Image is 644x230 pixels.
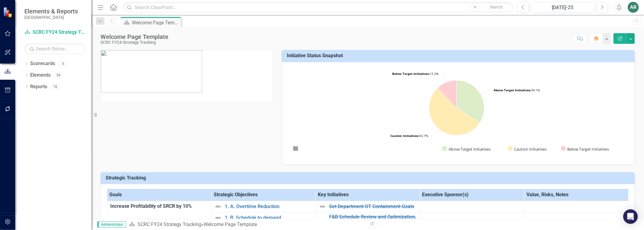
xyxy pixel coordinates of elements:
[481,3,512,12] button: Search
[533,4,593,11] div: [DATE]-25
[628,2,639,13] button: AR
[531,2,595,13] button: [DATE]-25
[24,29,85,36] a: SCRC FY24 Strategy Tracking
[319,203,326,210] img: Not Defined
[508,145,555,152] button: Show Caution Initiatives
[494,88,540,92] text: 34.1%
[457,80,484,122] path: Above Target Initiatives, 14.
[50,84,60,89] div: 18
[288,67,628,158] div: Chart. Highcharts interactive chart.
[291,144,300,153] button: View chart menu, Chart
[211,201,315,212] td: Double-Click to Edit Right Click for Context Menu
[97,221,126,228] span: Administrator
[100,40,168,45] div: SCRC FY24 Strategy Tracking
[392,71,430,76] tspan: Below Target Initiatives:
[420,201,524,212] td: Double-Click to Edit
[561,145,620,152] button: Show Below Target Initiatives
[442,145,501,152] button: Show Above Target Initiatives
[214,214,222,221] img: Not Defined
[524,201,628,212] td: Double-Click to Edit
[30,60,55,67] a: Scorecards
[24,8,78,15] span: Elements & Reports
[438,80,456,108] path: Below Target Initiatives, 5.
[24,15,78,20] small: [GEOGRAPHIC_DATA]
[390,134,419,138] tspan: Caution Initiatives:
[54,73,63,78] div: 54
[110,203,208,210] span: Increase Profitability of SRCR by 10%
[30,72,51,79] a: Elements
[390,134,428,138] text: 53.7%
[30,83,47,90] a: Reports
[429,88,479,135] path: Caution Initiatives, 22.
[494,88,531,92] tspan: Above Target Initiatives:
[392,71,438,76] text: 12.2%
[132,19,180,26] div: Welcome Page Template
[225,215,312,221] a: 1. B. Schedule to demand
[138,221,201,227] a: SCRC FY24 Strategy Tracking
[100,33,168,40] div: Welcome Page Template
[24,44,85,54] input: Search Below...
[225,204,312,209] a: 1. A. Overtime Reduction
[623,209,638,224] div: Open Intercom Messenger
[129,221,363,228] div: »
[3,7,14,18] img: ClearPoint Strategy
[288,67,625,158] svg: Interactive chart
[315,201,420,212] td: Double-Click to Edit Right Click for Context Menu
[329,204,417,209] a: Set Department OT Containment Goals
[490,5,503,9] span: Search
[204,221,257,227] div: Welcome Page Template
[214,203,222,210] img: Not Defined
[123,2,513,13] input: Search ClearPoint...
[58,61,68,66] div: 6
[106,175,632,181] h3: Strategic Tracking
[319,218,326,226] img: Not Defined
[287,53,632,58] h3: Initiative Status Snapshot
